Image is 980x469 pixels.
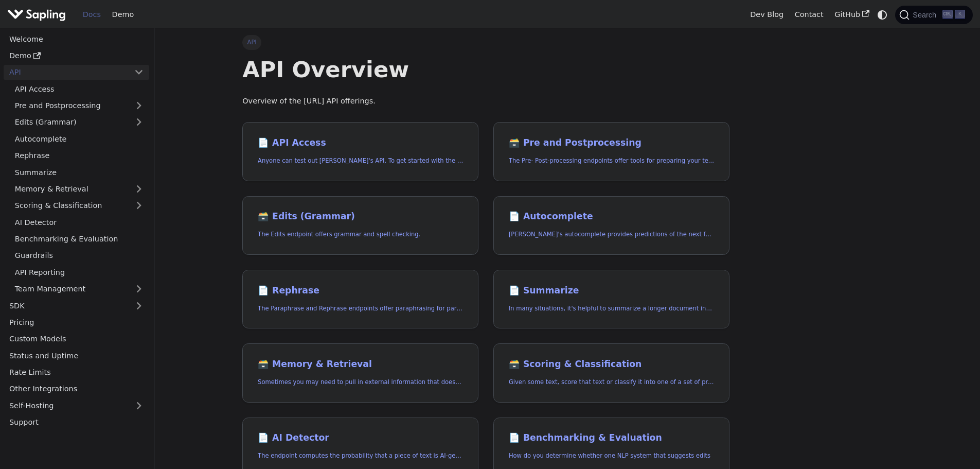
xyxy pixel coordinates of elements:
a: Demo [4,48,149,63]
a: Demo [106,7,139,23]
img: Sapling.ai [7,7,66,22]
a: Status and Uptime [4,348,149,363]
a: Team Management [9,282,149,297]
p: Overview of the [URL] API offerings. [242,95,729,108]
a: AI Detector [9,215,149,230]
h2: API Access [258,137,463,149]
a: 📄️ RephraseThe Paraphrase and Rephrase endpoints offer paraphrasing for particular styles. [242,270,478,329]
p: The Pre- Post-processing endpoints offer tools for preparing your text data for ingestation as we... [509,156,714,166]
a: Scoring & Classification [9,198,149,213]
h1: API Overview [242,56,729,83]
a: Pricing [4,315,149,330]
p: How do you determine whether one NLP system that suggests edits [509,451,714,461]
button: Search (Ctrl+K) [895,6,972,24]
a: Support [4,415,149,430]
kbd: K [955,10,965,19]
h2: Summarize [509,285,714,297]
p: In many situations, it's helpful to summarize a longer document into a shorter, more easily diges... [509,304,714,314]
h2: Memory & Retrieval [258,359,463,370]
p: Sometimes you may need to pull in external information that doesn't fit in the context size of an... [258,377,463,387]
h2: Autocomplete [509,211,714,222]
button: Switch between dark and light mode (currently system mode) [875,7,890,22]
a: API [4,65,129,80]
h2: Benchmarking & Evaluation [509,432,714,444]
a: Pre and Postprocessing [9,98,149,113]
a: SDK [4,298,129,313]
a: Rate Limits [4,365,149,380]
a: 📄️ API AccessAnyone can test out [PERSON_NAME]'s API. To get started with the API, simply: [242,122,478,181]
a: API Reporting [9,265,149,280]
a: 🗃️ Memory & RetrievalSometimes you may need to pull in external information that doesn't fit in t... [242,343,478,403]
a: Memory & Retrieval [9,182,149,197]
a: Self-Hosting [4,398,149,413]
p: The endpoint computes the probability that a piece of text is AI-generated, [258,451,463,461]
a: Guardrails [9,248,149,263]
p: The Paraphrase and Rephrase endpoints offer paraphrasing for particular styles. [258,304,463,314]
a: API Access [9,81,149,96]
nav: Breadcrumbs [242,35,729,49]
h2: Pre and Postprocessing [509,137,714,149]
button: Collapse sidebar category 'API' [129,65,149,80]
p: The Edits endpoint offers grammar and spell checking. [258,230,463,239]
button: Expand sidebar category 'SDK' [129,298,149,313]
span: Search [910,11,942,19]
a: 🗃️ Edits (Grammar)The Edits endpoint offers grammar and spell checking. [242,196,478,255]
a: Docs [77,7,106,23]
a: 📄️ Autocomplete[PERSON_NAME]'s autocomplete provides predictions of the next few characters or words [493,196,729,255]
p: Given some text, score that text or classify it into one of a set of pre-specified categories. [509,377,714,387]
a: Dev Blog [744,7,789,23]
a: 📄️ SummarizeIn many situations, it's helpful to summarize a longer document into a shorter, more ... [493,270,729,329]
a: Custom Models [4,332,149,346]
h2: Scoring & Classification [509,359,714,370]
a: Summarize [9,165,149,180]
h2: Rephrase [258,285,463,297]
a: Contact [789,7,829,23]
a: Other Integrations [4,381,149,396]
h2: Edits (Grammar) [258,211,463,222]
a: Welcome [4,31,149,46]
a: Autocomplete [9,131,149,146]
a: Benchmarking & Evaluation [9,232,149,247]
a: Rephrase [9,148,149,163]
a: GitHub [829,7,875,23]
a: 🗃️ Scoring & ClassificationGiven some text, score that text or classify it into one of a set of p... [493,343,729,403]
a: Edits (Grammar) [9,115,149,130]
a: Sapling.ai [7,7,69,22]
p: Anyone can test out Sapling's API. To get started with the API, simply: [258,156,463,166]
a: 🗃️ Pre and PostprocessingThe Pre- Post-processing endpoints offer tools for preparing your text d... [493,122,729,181]
span: API [242,35,261,49]
p: Sapling's autocomplete provides predictions of the next few characters or words [509,230,714,239]
h2: AI Detector [258,432,463,444]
